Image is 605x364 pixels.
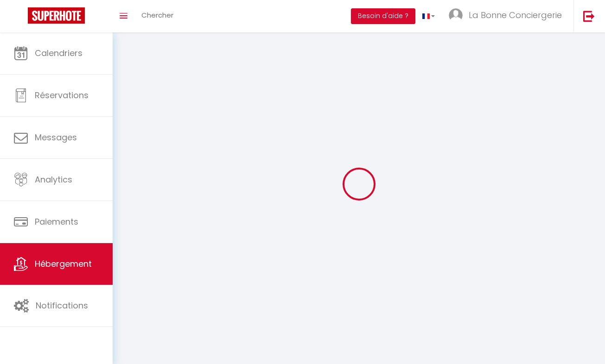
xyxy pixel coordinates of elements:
span: Réservations [35,89,89,101]
span: Messages [35,132,77,143]
span: Calendriers [35,47,83,59]
iframe: Chat [566,322,598,357]
span: Hébergement [35,258,92,270]
span: Paiements [35,216,78,227]
img: Super Booking [28,7,85,24]
span: Notifications [36,300,88,311]
span: Chercher [141,10,173,20]
button: Ouvrir le widget de chat LiveChat [7,4,35,31]
img: ... [449,8,463,22]
button: Besoin d'aide ? [351,8,415,24]
span: Analytics [35,174,72,185]
span: La Bonne Conciergerie [469,9,562,21]
img: logout [583,10,595,22]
